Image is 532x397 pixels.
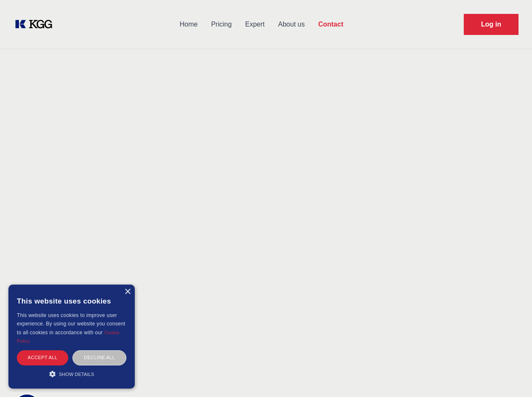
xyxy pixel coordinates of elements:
div: This website uses cookies [17,291,126,311]
span: Show details [59,372,94,377]
div: Decline all [72,350,126,365]
div: Show details [17,370,126,378]
a: Home [173,13,204,35]
iframe: Chat Widget [490,357,532,397]
a: Request Demo [464,14,519,35]
div: Close [124,289,131,295]
a: About us [271,13,311,35]
a: KOL Knowledge Platform: Talk to Key External Experts (KEE) [13,18,59,31]
a: Pricing [204,13,238,35]
div: Accept all [17,350,68,365]
a: Expert [238,13,271,35]
a: Cookie Policy [17,330,120,344]
a: Contact [311,13,350,35]
span: This website uses cookies to improve user experience. By using our website you consent to all coo... [17,312,125,336]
